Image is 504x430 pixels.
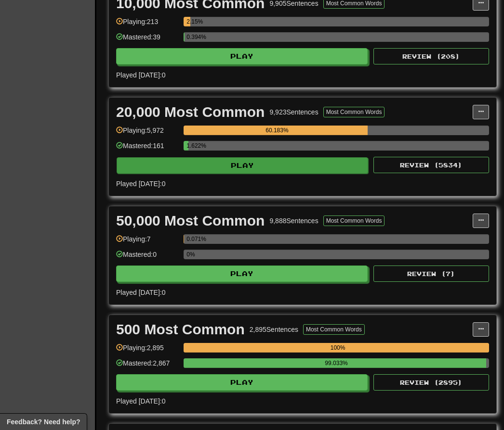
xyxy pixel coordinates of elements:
button: Most Common Words [323,107,385,117]
div: 20,000 Most Common [116,105,265,119]
button: Review (7) [373,266,489,282]
div: 99.033% [186,358,486,368]
div: Playing: 7 [116,234,179,250]
button: Review (5834) [373,157,489,173]
div: Mastered: 2,867 [116,358,179,374]
button: Most Common Words [323,215,385,226]
div: 50,000 Most Common [116,214,265,228]
div: Playing: 2,895 [116,343,179,359]
div: 2.15% [186,17,190,26]
div: 1.622% [186,141,188,151]
div: 2,895 Sentences [250,325,298,334]
span: Played [DATE]: 0 [116,71,165,79]
span: Played [DATE]: 0 [116,397,165,405]
div: 60.183% [186,126,367,135]
div: Mastered: 39 [116,32,179,48]
div: 100% [186,343,489,353]
button: Review (208) [373,48,489,64]
div: Playing: 213 [116,17,179,33]
div: Mastered: 0 [116,250,179,266]
button: Play [116,266,368,282]
button: Play [116,48,368,64]
div: 9,923 Sentences [269,107,318,117]
span: Played [DATE]: 0 [116,289,165,296]
span: Played [DATE]: 0 [116,180,165,188]
div: 500 Most Common [116,322,245,337]
div: Playing: 5,972 [116,126,179,141]
div: 9,888 Sentences [269,216,318,226]
button: Review (2895) [373,374,489,391]
div: Mastered: 161 [116,141,179,157]
button: Most Common Words [303,324,365,335]
span: Open feedback widget [7,417,80,427]
button: Play [117,157,368,174]
button: Play [116,374,368,391]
